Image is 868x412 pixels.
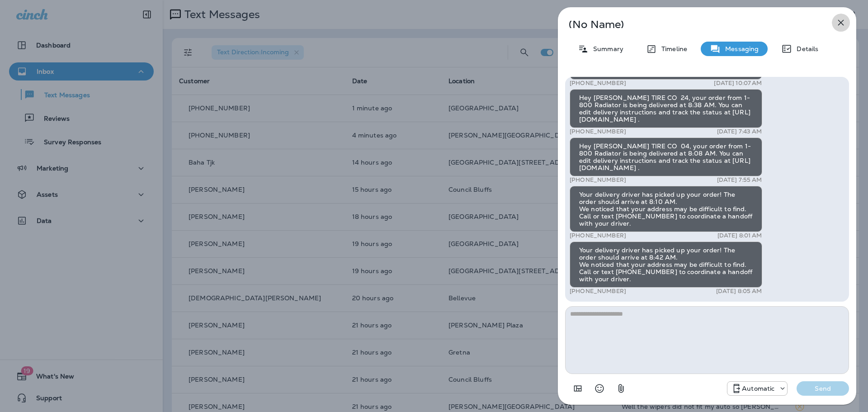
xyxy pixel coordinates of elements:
[569,21,816,28] p: (No Name)
[570,186,762,232] div: Your delivery driver has picked up your order! The order should arrive at 8:10 AM. We noticed tha...
[570,176,626,184] p: [PHONE_NUMBER]
[721,45,759,52] p: Messaging
[590,379,609,398] button: Select an emoji
[717,176,762,184] p: [DATE] 7:55 AM
[570,137,762,176] div: Hey [PERSON_NAME] TIRE CO 04, your order from 1-800 Radiator is being delivered at 8:08 AM. You c...
[714,80,762,87] p: [DATE] 10:07 AM
[657,45,687,52] p: Timeline
[570,128,626,135] p: [PHONE_NUMBER]
[570,232,626,239] p: [PHONE_NUMBER]
[589,45,623,52] p: Summary
[570,80,626,87] p: [PHONE_NUMBER]
[569,379,587,398] button: Add in a premade template
[742,385,774,392] p: Automatic
[570,89,762,128] div: Hey [PERSON_NAME] TIRE CO 24, your order from 1-800 Radiator is being delivered at 8:38 AM. You c...
[570,288,626,295] p: [PHONE_NUMBER]
[717,232,762,239] p: [DATE] 8:01 AM
[792,45,818,52] p: Details
[717,128,762,135] p: [DATE] 7:43 AM
[716,288,762,295] p: [DATE] 8:05 AM
[570,242,762,288] div: Your delivery driver has picked up your order! The order should arrive at 8:42 AM. We noticed tha...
